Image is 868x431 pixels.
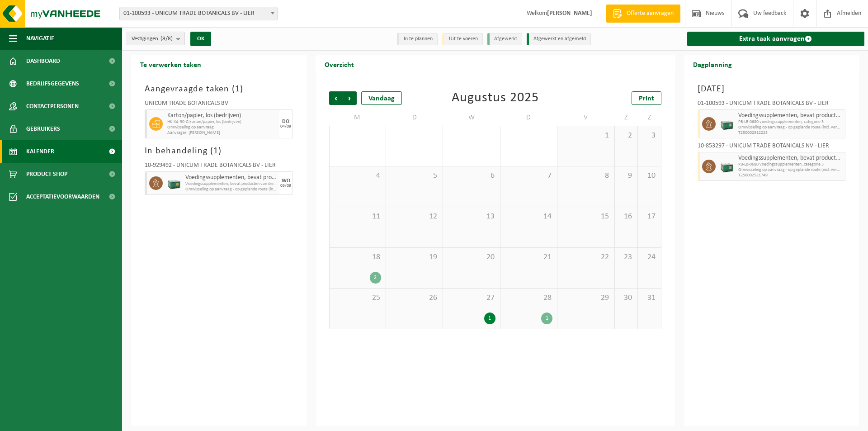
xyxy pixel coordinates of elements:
span: 7 [505,171,552,181]
span: T250002512223 [738,130,843,136]
span: T250002521749 [738,173,843,178]
div: 1 [541,313,552,324]
button: Vestigingen(8/8) [127,32,185,45]
div: 03/09 [280,184,291,188]
span: 21 [505,252,552,262]
span: Contactpersonen [26,95,79,118]
td: Z [615,109,638,126]
button: OK [190,32,211,46]
span: Voedingssupplementen, bevat producten van dierlijke oorspron [185,181,277,187]
td: V [557,109,614,126]
count: (8/8) [160,36,173,42]
span: 19 [391,252,438,262]
span: 4 [334,171,381,181]
span: Omwisseling op aanvraag - op geplande route (incl. verwerking) [738,125,843,130]
span: 14 [505,212,552,222]
span: 1 [235,85,240,94]
img: PB-LB-0680-HPE-GN-01 [720,160,734,173]
span: 11 [334,212,381,222]
span: 13 [448,212,495,222]
span: Karton/papier, los (bedrijven) [167,112,277,119]
span: 12 [391,212,438,222]
div: 1 [484,313,495,324]
h3: [DATE] [698,82,846,96]
span: 31 [642,293,656,303]
span: 23 [619,252,633,262]
span: 1 [562,131,609,141]
span: 22 [562,252,609,262]
li: In te plannen [397,33,438,45]
span: Dashboard [26,50,60,72]
span: 20 [448,252,495,262]
td: D [386,109,443,126]
span: 9 [619,171,633,181]
span: 01-100593 - UNICUM TRADE BOTANICALS BV - LIER [120,7,277,20]
h2: Te verwerken taken [131,55,210,73]
span: 2 [619,131,633,141]
span: Omwisseling op aanvraag [167,125,277,130]
div: 01-100593 - UNICUM TRADE BOTANICALS BV - LIER [698,100,846,109]
li: Afgewerkt en afgemeld [527,33,591,45]
span: 25 [334,293,381,303]
td: M [329,109,386,126]
span: Vestigingen [132,32,173,46]
span: 01-100593 - UNICUM TRADE BOTANICALS BV - LIER [119,7,278,20]
li: Uit te voeren [442,33,483,45]
span: Print [639,95,654,102]
span: 6 [448,171,495,181]
span: 30 [619,293,633,303]
span: Voedingssupplementen, bevat producten van dierlijke oorsprong, categorie 3 [738,112,843,119]
div: 10-853297 - UNICUM TRADE BOTANICALS NV - LIER [698,143,846,152]
div: 04/09 [280,124,291,129]
div: UNICUM TRADE BOTANICALS BV [145,100,293,109]
div: 10-929492 - UNICUM TRADE BOTANICALS BV - LIER [145,162,293,171]
div: DO [282,119,289,124]
td: W [443,109,500,126]
span: Voedingssupplementen, bevat producten van dierlijke oorsprong, categorie 3 [185,174,277,181]
span: 15 [562,212,609,222]
span: Volgende [343,91,357,105]
span: Omwisseling op aanvraag - op geplande route (incl. verwerking) [185,187,277,192]
span: PB-LB-0680 voedingssupplementen, categorie 3 [738,162,843,167]
span: 1 [213,147,218,156]
div: Augustus 2025 [452,91,539,105]
h2: Dagplanning [684,55,741,73]
div: WO [282,178,290,184]
img: PB-LB-0680-HPE-GN-01 [720,117,734,131]
div: 2 [370,272,381,284]
a: Print [632,91,661,105]
span: 29 [562,293,609,303]
span: 16 [619,212,633,222]
span: HK-XA-30-G karton/papier, los (bedrijven) [167,119,277,125]
td: D [500,109,557,126]
li: Afgewerkt [487,33,522,45]
span: Voedingssupplementen, bevat producten van dierlijke oorsprong, categorie 3 [738,155,843,162]
span: 27 [448,293,495,303]
span: 17 [642,212,656,222]
span: 24 [642,252,656,262]
span: Gebruikers [26,118,60,140]
span: 5 [391,171,438,181]
div: Vandaag [361,91,402,105]
span: 18 [334,252,381,262]
a: Offerte aanvragen [606,5,680,23]
h3: Aangevraagde taken ( ) [145,82,293,96]
span: Bedrijfsgegevens [26,72,79,95]
td: Z [638,109,661,126]
strong: [PERSON_NAME] [547,10,592,17]
img: PB-LB-0680-HPE-GN-01 [167,176,181,190]
span: Acceptatievoorwaarden [26,185,99,208]
span: Kalender [26,140,54,163]
span: Navigatie [26,27,54,50]
span: Aanvrager: [PERSON_NAME] [167,130,277,136]
span: 3 [642,131,656,141]
a: Extra taak aanvragen [687,32,865,46]
span: 8 [562,171,609,181]
span: 26 [391,293,438,303]
span: Offerte aanvragen [624,9,676,18]
span: Omwisseling op aanvraag - op geplande route (incl. verwerking) [738,167,843,173]
h2: Overzicht [316,55,363,73]
span: PB-LB-0680 voedingssupplementen, categorie 3 [738,119,843,125]
span: 10 [642,171,656,181]
span: 28 [505,293,552,303]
